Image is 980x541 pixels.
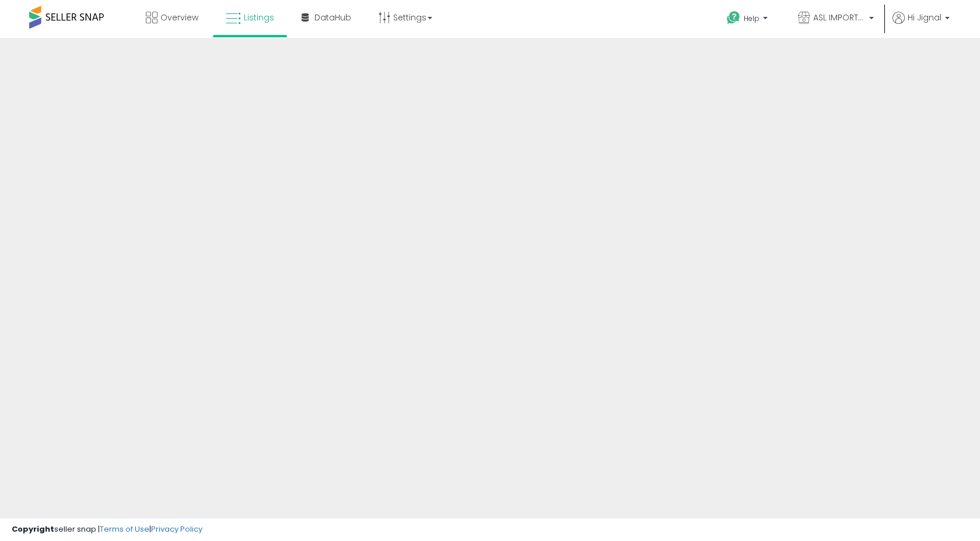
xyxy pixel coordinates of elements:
[160,12,198,23] span: Overview
[908,12,942,23] span: Hi Jignal
[813,12,866,23] span: ASL IMPORTED
[244,12,274,23] span: Listings
[717,2,779,38] a: Help
[744,13,759,23] span: Help
[726,10,741,25] i: Get Help
[892,12,950,38] a: Hi Jignal
[314,12,351,23] span: DataHub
